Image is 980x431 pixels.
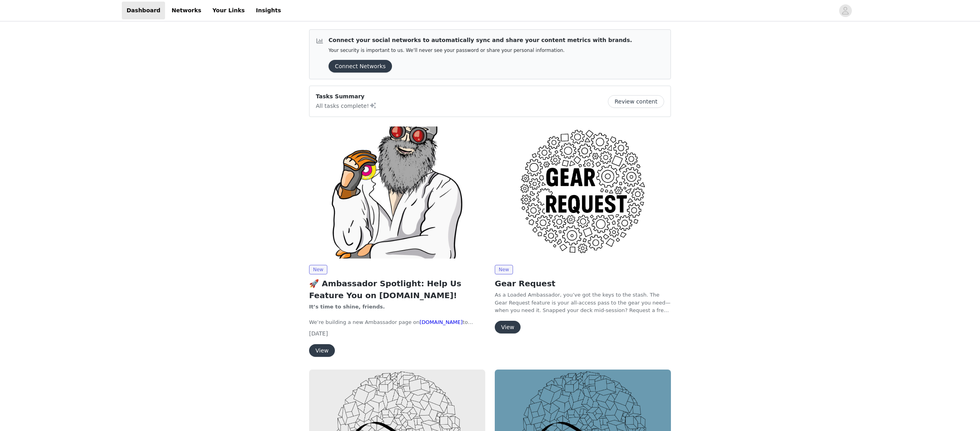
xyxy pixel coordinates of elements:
p: Tasks Summary [316,92,377,101]
button: View [309,344,335,357]
a: Dashboard [122,2,165,19]
span: New [495,265,513,274]
a: Your Links [208,2,250,19]
button: Review content [608,95,664,108]
div: avatar [842,4,849,17]
a: View [495,324,521,330]
p: Your security is important to us. We’ll never see your password or share your personal information. [329,48,632,54]
a: View [309,348,335,354]
button: View [495,321,521,333]
h2: Gear Request [495,278,671,289]
img: Loaded Boards [309,126,485,259]
p: Connect your social networks to automatically sync and share your content metrics with brands. [329,36,632,44]
p: As a Loaded Ambassador, you’ve got the keys to the stash. The Gear Request feature is your all-ac... [495,291,671,314]
h2: 🚀 Ambassador Spotlight: Help Us Feature You on [DOMAIN_NAME]! [309,278,485,301]
button: Connect Networks [329,60,392,73]
p: All tasks complete! [316,101,377,110]
span: New [309,265,327,274]
a: Networks [167,2,206,19]
strong: It’s time to shine, friends. [309,304,385,310]
a: Insights [251,2,286,19]
a: [DOMAIN_NAME] [419,319,463,325]
span: [DATE] [309,330,328,337]
img: Loaded Boards [495,126,671,259]
p: We’re building a new Ambassador page on to celebrate the rad humans who help bring the stoke to l... [309,318,485,326]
